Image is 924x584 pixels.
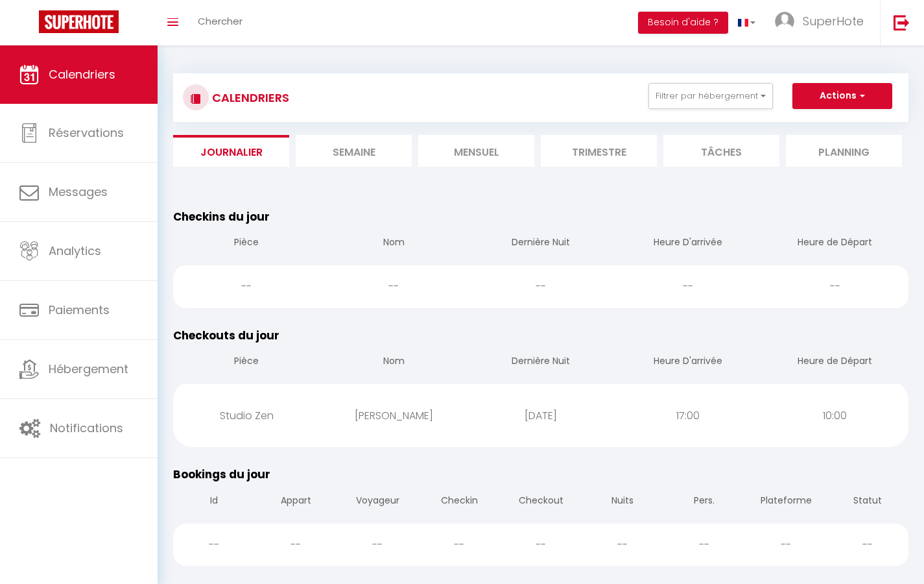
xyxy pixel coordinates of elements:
[173,328,279,343] span: Checkouts du jour
[541,135,657,167] li: Trimestre
[468,344,615,381] th: Dernière Nuit
[745,483,827,520] th: Plateforme
[745,524,827,566] div: --
[10,5,49,44] button: Ouvrir le widget de chat LiveChat
[638,12,728,34] button: Besoin d'aide ?
[827,524,908,566] div: --
[320,265,468,308] div: --
[39,10,119,33] img: Super Booking
[614,265,761,308] div: --
[198,14,243,28] span: Chercher
[614,395,761,437] div: 17:00
[173,467,270,482] span: Bookings du jour
[894,14,910,30] img: logout
[663,524,745,566] div: --
[500,524,582,566] div: --
[663,135,779,167] li: Tâches
[173,135,289,167] li: Journalier
[614,225,761,262] th: Heure D'arrivée
[49,184,108,200] span: Messages
[49,302,110,318] span: Paiements
[663,483,745,520] th: Pers.
[49,125,124,141] span: Réservations
[418,524,500,566] div: --
[49,66,115,82] span: Calendriers
[761,225,908,262] th: Heure de Départ
[582,524,663,566] div: --
[173,524,255,566] div: --
[50,420,123,436] span: Notifications
[792,83,892,109] button: Actions
[320,395,468,437] div: [PERSON_NAME]
[255,483,337,520] th: Appart
[761,395,908,437] div: 10:00
[418,135,534,167] li: Mensuel
[775,12,794,31] img: ...
[648,83,773,109] button: Filtrer par hébergement
[255,524,337,566] div: --
[500,483,582,520] th: Checkout
[761,265,908,308] div: --
[803,13,864,29] span: SuperHote
[786,135,902,167] li: Planning
[320,344,468,381] th: Nom
[320,225,468,262] th: Nom
[173,265,320,308] div: --
[173,344,320,381] th: Pièce
[468,225,615,262] th: Dernière Nuit
[468,265,615,308] div: --
[173,225,320,262] th: Pièce
[418,483,500,520] th: Checkin
[827,483,908,520] th: Statut
[296,135,412,167] li: Semaine
[761,344,908,381] th: Heure de Départ
[337,483,418,520] th: Voyageur
[49,361,128,377] span: Hébergement
[173,395,320,437] div: Studio Zen
[209,83,289,112] h3: CALENDRIERS
[582,483,663,520] th: Nuits
[337,524,418,566] div: --
[468,395,615,437] div: [DATE]
[614,344,761,381] th: Heure D'arrivée
[173,209,270,225] span: Checkins du jour
[49,243,101,259] span: Analytics
[173,483,255,520] th: Id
